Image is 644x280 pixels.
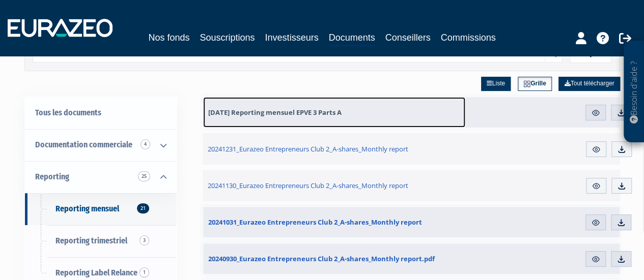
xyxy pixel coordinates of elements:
span: 21 [137,203,149,213]
span: Reporting [35,172,69,181]
a: Investisseurs [265,30,318,45]
a: 20241031_Eurazeo Entrepreneurs Club 2_A-shares_Monthly report [203,207,465,237]
span: Documentation commerciale [35,140,132,149]
span: Reporting trimestriel [55,236,127,245]
a: 20241231_Eurazeo Entrepreneurs Club 2_A-shares_Monthly report [203,133,466,165]
a: 20240930_Eurazeo Entrepreneurs Club 2_A-shares_Monthly report.pdf [203,243,465,274]
img: eye.svg [591,108,600,117]
a: Documents [329,30,375,46]
a: Reporting 25 [25,161,177,193]
span: 20241031_Eurazeo Entrepreneurs Club 2_A-shares_Monthly report [208,217,422,227]
span: 20240930_Eurazeo Entrepreneurs Club 2_A-shares_Monthly report.pdf [208,254,435,263]
span: Reporting Label Relance [55,268,137,277]
img: eye.svg [592,145,601,154]
span: 1 [139,267,149,277]
img: eye.svg [591,218,600,227]
a: Tout télécharger [558,77,620,91]
a: Nos fonds [148,30,189,45]
img: download.svg [617,145,626,154]
a: Reporting mensuel21 [25,193,177,225]
a: 20241130_Eurazeo Entrepreneurs Club 2_A-shares_Monthly report [203,170,466,201]
img: download.svg [617,218,626,227]
a: Reporting trimestriel3 [25,225,177,257]
img: 1732889491-logotype_eurazeo_blanc_rvb.png [8,19,113,37]
span: Reporting mensuel [55,204,119,213]
a: Documentation commerciale 4 [25,129,177,161]
a: Grille [518,77,552,91]
span: 25 [138,171,150,181]
a: Souscriptions [200,30,255,45]
span: 20241231_Eurazeo Entrepreneurs Club 2_A-shares_Monthly report [208,144,408,153]
img: download.svg [617,181,626,191]
a: Commissions [441,30,496,45]
span: 20241130_Eurazeo Entrepreneurs Club 2_A-shares_Monthly report [208,181,408,190]
a: [DATE] Reporting mensuel EPVE 3 Parts A [203,97,465,128]
img: download.svg [617,255,626,264]
span: [DATE] Reporting mensuel EPVE 3 Parts A [208,108,342,117]
span: 4 [141,139,150,149]
p: Besoin d'aide ? [628,46,640,138]
a: Tous les documents [25,97,177,129]
a: Conseillers [385,30,431,45]
img: eye.svg [592,181,601,191]
img: eye.svg [591,255,600,264]
a: Liste [481,77,511,91]
img: grid.svg [523,80,530,87]
img: download.svg [617,108,626,117]
span: 3 [139,235,149,245]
